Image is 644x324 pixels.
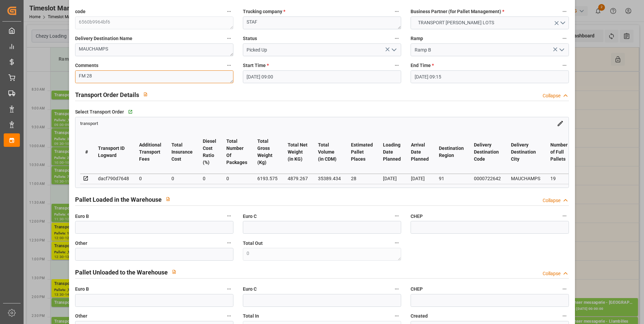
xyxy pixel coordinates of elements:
textarea: 6560b9964bf6 [75,17,233,29]
button: Euro B [225,212,233,220]
button: Business Partner (for Pallet Management) * [560,7,569,16]
th: Number of Full Pallets [545,130,573,174]
span: Trucking company [243,8,285,15]
button: Status [392,34,401,43]
button: Total Out [392,238,401,247]
div: 6193.575 [257,174,278,183]
th: Total Net Weight (in KG) [283,130,313,174]
button: Comments [225,61,233,70]
div: 0 [226,174,247,183]
h2: Pallet Loaded in the Warehouse [75,195,162,204]
textarea: 0 [243,248,401,261]
div: 0 [171,174,193,183]
span: Comments [75,62,98,69]
span: Total In [243,313,259,320]
div: Collapse [543,197,560,204]
div: 28 [351,174,373,183]
span: Delivery Destination Name [75,35,132,42]
th: Total Volume (in CDM) [313,130,346,174]
button: View description [168,265,181,278]
button: open menu [411,17,569,29]
th: Destination Region [434,130,469,174]
button: Created [560,312,569,320]
span: transport [80,121,98,126]
h2: Pallet Unloaded to the Warehouse [75,268,168,277]
button: Other [225,238,233,247]
th: Total Gross Weight (Kg) [252,130,283,174]
span: Euro B [75,286,89,293]
span: Euro C [243,286,257,293]
span: Euro C [243,213,257,220]
th: Arrival Date Planned [406,130,434,174]
th: Total Number Of Packages [221,130,252,174]
button: Start Time * [392,61,401,70]
div: Collapse [543,92,560,99]
textarea: FM 28 [75,70,233,83]
th: Additional Transport Fees [134,130,166,174]
button: CHEP [560,212,569,220]
input: DD-MM-YYYY HH:MM [243,70,401,83]
th: Total Insurance Cost [166,130,198,174]
th: Delivery Destination City [506,130,545,174]
span: Status [243,35,257,42]
button: Euro B [225,285,233,293]
div: dacf790d7648 [98,174,129,183]
div: 91 [439,174,464,183]
button: CHEP [560,285,569,293]
div: 0000722642 [474,174,501,183]
div: 19 [550,174,568,183]
th: Loading Date Planned [378,130,406,174]
button: Delivery Destination Name [225,34,233,43]
span: Other [75,240,87,247]
span: TRANSPORT [PERSON_NAME] LOTS [415,19,497,26]
div: 0 [139,174,161,183]
th: Delivery Destination Code [469,130,506,174]
textarea: STAF [243,17,401,29]
button: Total In [392,312,401,320]
div: [DATE] [383,174,401,183]
th: Diesel Cost Ratio (%) [198,130,221,174]
input: DD-MM-YYYY HH:MM [411,70,569,83]
button: Ramp [560,34,569,43]
button: open menu [556,45,567,55]
span: Start Time [243,62,269,69]
span: CHEP [411,213,423,220]
span: Select Transport Order [75,108,124,116]
div: Collapse [543,270,560,277]
span: Total Out [243,240,263,247]
div: 4879.267 [288,174,308,183]
button: End Time * [560,61,569,70]
span: Euro B [75,213,89,220]
th: Transport ID Logward [93,130,134,174]
button: Euro C [392,212,401,220]
th: Estimated Pallet Places [346,130,378,174]
textarea: MAUCHAMPS [75,43,233,56]
th: # [80,130,93,174]
span: code [75,8,86,15]
button: Trucking company * [392,7,401,16]
input: Type to search/select [411,43,569,56]
div: 35389.434 [318,174,341,183]
span: Business Partner (for Pallet Management) [411,8,504,15]
div: 0 [203,174,216,183]
span: CHEP [411,286,423,293]
span: Created [411,313,428,320]
span: End Time [411,62,434,69]
button: open menu [389,45,399,55]
button: Euro C [392,285,401,293]
a: transport [80,120,98,126]
button: code [225,7,233,16]
h2: Transport Order Details [75,90,139,99]
div: MAUCHAMPS [511,174,540,183]
button: Other [225,312,233,320]
span: Other [75,313,87,320]
span: Ramp [411,35,423,42]
div: [DATE] [411,174,429,183]
input: Type to search/select [243,43,401,56]
button: View description [139,88,152,101]
button: View description [162,193,174,205]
